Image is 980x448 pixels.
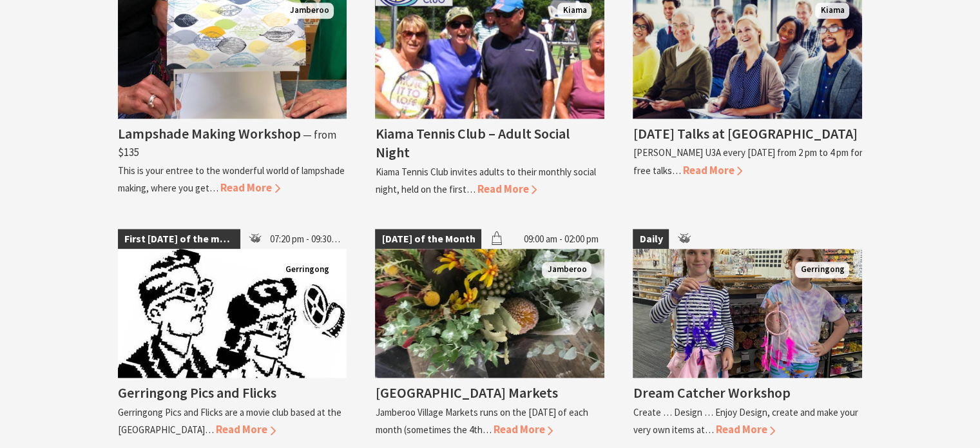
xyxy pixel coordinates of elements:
span: 09:00 am - 02:00 pm [517,229,604,249]
span: Read More [216,422,276,436]
img: Native bunches [375,249,604,378]
span: 07:20 pm - 09:30 pm [264,229,347,249]
span: Read More [220,180,280,195]
p: Jamberoo Village Markets runs on the [DATE] of each month (sometimes the 4th… [375,406,588,436]
span: Read More [682,163,742,177]
a: Daily Making a dream catcher with beads feathers a web and hanger is very popular for a class Ger... [633,229,862,438]
span: First [DATE] of the month [118,229,241,249]
h4: Lampshade Making Workshop [118,124,301,142]
p: [PERSON_NAME] U3A every [DATE] from 2 pm to 4 pm for free talks… [633,146,862,176]
h4: Dream Catcher Workshop [633,384,790,402]
h4: Gerringong Pics and Flicks [118,384,276,402]
span: Read More [477,182,537,196]
span: [DATE] of the Month [375,229,481,249]
span: Gerringong [280,262,334,278]
h4: [GEOGRAPHIC_DATA] Markets [375,384,557,402]
h4: [DATE] Talks at [GEOGRAPHIC_DATA] [633,124,857,142]
span: Read More [493,422,553,436]
a: First [DATE] of the month 07:20 pm - 09:30 pm Gerringong Gerringong Pics and Flicks Gerringong Pi... [118,229,347,438]
span: Jamberoo [542,262,591,278]
span: Daily [633,229,669,249]
span: Kiama [557,3,591,19]
span: Kiama [815,3,849,19]
img: Making a dream catcher with beads feathers a web and hanger is very popular for a class [633,249,862,378]
p: Create … Design … Enjoy Design, create and make your very own items at… [633,406,858,436]
p: Kiama Tennis Club invites adults to their monthly social night, held on the first… [375,166,595,195]
a: [DATE] of the Month 09:00 am - 02:00 pm Native bunches Jamberoo [GEOGRAPHIC_DATA] Markets Jambero... [375,229,604,438]
h4: Kiama Tennis Club – Adult Social Night [375,124,569,161]
span: Read More [715,422,775,436]
span: Gerringong [795,262,849,278]
span: Jamberoo [284,3,334,19]
p: Gerringong Pics and Flicks are a movie club based at the [GEOGRAPHIC_DATA]… [118,406,341,436]
p: This is your entree to the wonderful world of lampshade making, where you get… [118,164,345,194]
